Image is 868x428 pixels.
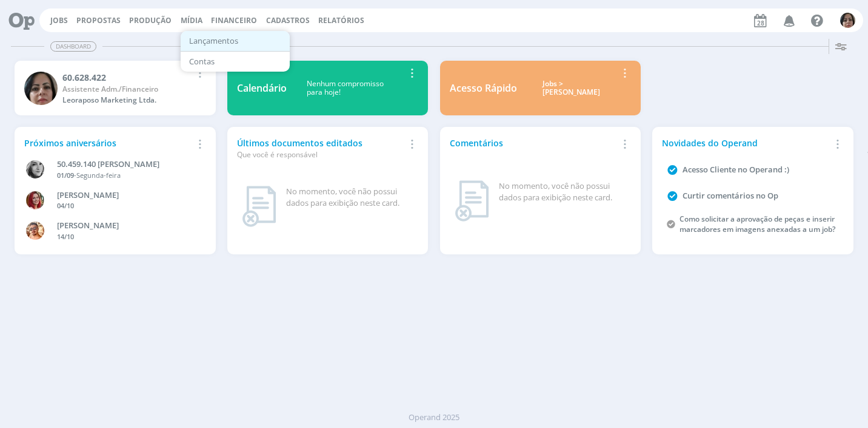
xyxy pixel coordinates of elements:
[211,15,257,25] span: Financeiro
[26,191,44,209] img: G
[237,149,404,160] div: Que você é responsável
[286,186,414,209] div: No momento, você não possui dados para exibição neste card.
[62,95,192,106] div: Leoraposo Marketing Ltda.
[499,180,627,204] div: No momento, você não possui dados para exibição neste card.
[662,137,829,149] div: Novidades do Operand
[318,15,364,25] a: Relatórios
[242,186,276,227] img: dashboard_not_found.png
[62,71,192,84] div: 60.628.422
[57,171,74,180] span: 01/09
[24,72,58,105] img: 6
[62,84,192,95] div: Assistente Adm./Financeiro
[73,16,124,25] button: Propostas
[57,158,193,171] div: 50.459.140 JANAÍNA LUNA FERRO
[57,232,74,241] span: 14/10
[47,16,72,25] button: Jobs
[125,16,175,25] button: Produção
[207,16,261,25] button: FinanceiroLançamentosContas
[237,137,404,160] div: Últimos documentos editados
[262,16,313,25] button: Cadastros
[177,16,206,25] button: Mídia
[57,171,193,181] div: -
[455,180,489,222] img: dashboard_not_found.png
[181,52,290,72] button: Contas
[26,222,44,240] img: V
[840,13,855,28] img: 6
[76,15,121,25] a: Propostas
[129,15,172,25] a: Produção
[266,15,310,25] span: Cadastros
[683,164,789,175] a: Acesso Cliente no Operand :)
[683,190,778,201] a: Curtir comentários no Op
[57,201,74,210] span: 04/10
[237,81,287,95] div: Calendário
[315,16,368,25] button: Relatórios
[184,32,286,50] a: Lançamentos
[679,214,835,234] a: Como solicitar a aprovação de peças e inserir marcadores em imagens anexadas a um job?
[50,15,68,25] a: Jobs
[24,137,192,149] div: Próximos aniversários
[76,171,121,180] span: Segunda-feira
[526,80,617,97] div: Jobs > [PERSON_NAME]
[181,31,290,52] button: Lançamentos
[57,189,193,202] div: GIOVANA DE OLIVEIRA PERSINOTI
[26,160,44,178] img: J
[15,61,216,115] a: 660.628.422Assistente Adm./FinanceiroLeoraposo Marketing Ltda.
[181,15,202,25] a: Mídia
[57,220,193,232] div: VICTOR MIRON COUTO
[450,81,517,95] div: Acesso Rápido
[287,80,404,97] div: Nenhum compromisso para hoje!
[450,137,617,149] div: Comentários
[184,52,286,71] a: Contas
[840,10,856,31] button: 6
[50,41,96,52] span: Dashboard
